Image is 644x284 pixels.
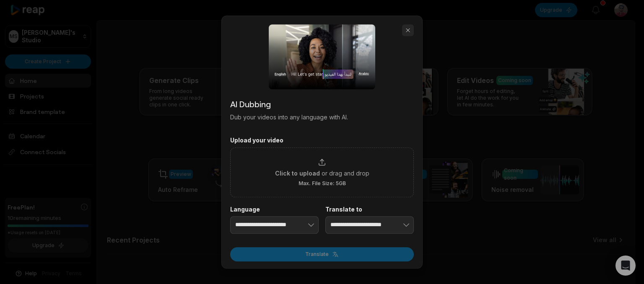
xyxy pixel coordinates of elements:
label: Upload your video [230,137,414,144]
span: Click to upload [275,169,320,178]
label: Language [230,206,319,213]
p: Dub your videos into any language with AI. [230,113,414,121]
label: Translate to [325,206,414,213]
h2: AI Dubbing [230,98,414,110]
img: dubbing_dialog.png [269,24,375,89]
span: or drag and drop [322,169,369,178]
span: Max. File Size: 5GB [299,180,346,187]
